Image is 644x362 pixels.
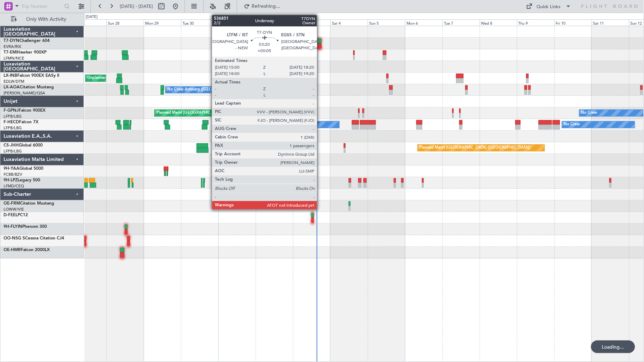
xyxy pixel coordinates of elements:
a: LX-INBFalcon 900EX EASy II [4,74,59,78]
a: FCBB/BZV [4,172,22,177]
a: D-FEELPC12 [4,213,28,217]
div: Quick Links [537,4,561,11]
a: LFPB/LBG [4,125,22,131]
div: [DATE] [219,14,231,20]
div: Sun 28 [106,19,144,26]
a: LFMD/CEQ [4,183,24,189]
div: Mon 29 [144,19,181,26]
div: Planned Maint [GEOGRAPHIC_DATA] [287,73,354,83]
a: T7-DYNChallenger 604 [4,39,50,43]
span: [DATE] - [DATE] [120,3,153,10]
span: 9H-FLYIN [4,225,22,229]
div: Wed 8 [480,19,517,26]
div: No Crew [286,119,302,130]
div: Thu 9 [517,19,555,26]
a: CS-JHHGlobal 6000 [4,143,43,148]
span: 9H-YAA [4,167,19,171]
div: Sat 11 [592,19,629,26]
button: Only With Activity [8,14,76,25]
span: D-FEEL [4,213,18,217]
a: EVRA/RIX [4,44,21,49]
div: Thu 2 [256,19,293,26]
span: CS-JHH [4,143,19,148]
a: OO-NSG SCessna Citation CJ4 [4,236,64,241]
a: LFPB/LBG [4,114,22,119]
div: Loading... [591,341,635,353]
a: F-GPNJFalcon 900EX [4,108,45,113]
a: EDLW/DTM [4,79,24,84]
span: OE-HMR [4,248,21,252]
div: Tue 30 [181,19,218,26]
div: Sat 4 [330,19,368,26]
span: F-GPNJ [4,108,19,113]
div: Tue 7 [442,19,480,26]
div: No Crew Antwerp ([GEOGRAPHIC_DATA]) [167,85,244,95]
div: Mon 6 [405,19,442,26]
a: 9H-LPZLegacy 500 [4,178,40,182]
button: Quick Links [523,1,575,12]
a: 9H-YAAGlobal 5000 [4,167,43,171]
span: Only With Activity [18,17,74,22]
div: Wed 1 [218,19,256,26]
span: LX-AOA [4,85,20,89]
a: 9H-FLYINPhenom 300 [4,225,47,229]
a: LFPB/LBG [4,149,22,154]
span: OE-FRM [4,201,20,206]
div: Sun 5 [368,19,405,26]
div: Planned Maint [GEOGRAPHIC_DATA] ([GEOGRAPHIC_DATA]) [420,143,531,153]
div: Sat 27 [69,19,106,26]
div: Planned Maint [GEOGRAPHIC_DATA] ([GEOGRAPHIC_DATA]) [156,108,267,118]
span: T7-DYN [4,39,19,43]
div: Fri 10 [555,19,592,26]
input: Trip Number [21,1,62,12]
a: F-HECDFalcon 7X [4,120,38,124]
a: [PERSON_NAME]/QSA [4,90,45,96]
div: Fri 3 [293,19,330,26]
span: Refreshing... [251,4,281,9]
button: Refreshing... [241,1,283,12]
span: T7-EMI [4,50,17,55]
span: LX-INB [4,74,17,78]
div: AOG Maint Paris ([GEOGRAPHIC_DATA]) [279,119,353,130]
span: F-HECD [4,120,19,124]
a: OE-FRMCitation Mustang [4,201,54,206]
span: OO-NSG S [4,236,25,241]
a: LOWW/VIE [4,207,24,212]
a: T7-EMIHawker 900XP [4,50,47,55]
a: LX-AOACitation Mustang [4,85,54,89]
span: 9H-LPZ [4,178,18,182]
a: LFMN/NCE [4,56,24,61]
div: No Crew [564,119,580,130]
div: No Crew [581,108,597,118]
a: OE-HMRFalcon 2000LX [4,248,50,252]
div: [DATE] [86,14,98,20]
div: Unplanned Maint Roma (Ciampino) [87,73,150,83]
